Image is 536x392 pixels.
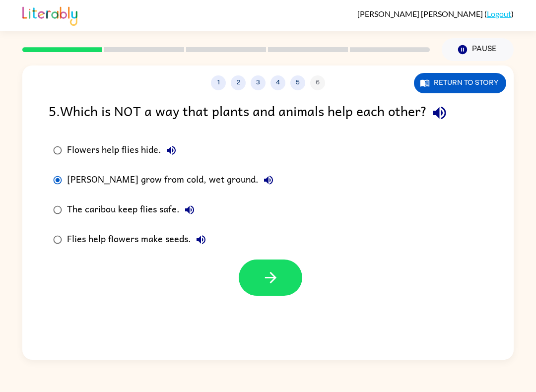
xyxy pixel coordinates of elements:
button: Flowers help flies hide. [161,140,181,160]
button: 4 [270,75,285,90]
button: The caribou keep flies safe. [180,200,200,220]
span: [PERSON_NAME] [PERSON_NAME] [357,9,484,18]
div: Flowers help flies hide. [67,140,181,160]
div: ( ) [357,9,514,18]
button: 2 [231,75,246,90]
button: Pause [442,38,514,61]
div: 5 . Which is NOT a way that plants and animals help each other? [49,100,487,126]
a: Logout [487,9,511,18]
button: 1 [211,75,226,90]
button: Return to story [414,73,506,93]
button: 3 [251,75,266,90]
img: Literably [22,4,77,26]
button: [PERSON_NAME] grow from cold, wet ground. [259,170,278,190]
div: [PERSON_NAME] grow from cold, wet ground. [67,170,278,190]
div: Flies help flowers make seeds. [67,230,211,250]
button: Flies help flowers make seeds. [191,230,211,250]
div: The caribou keep flies safe. [67,200,200,220]
button: 5 [290,75,305,90]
